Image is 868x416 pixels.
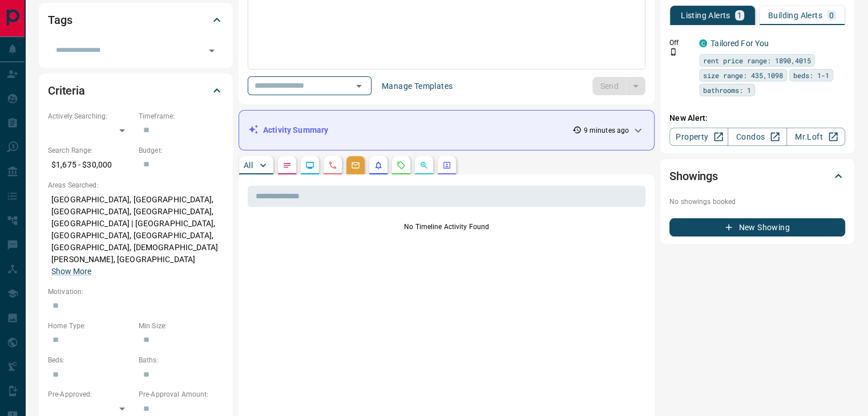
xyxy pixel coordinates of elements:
span: beds: 1-1 [793,70,829,81]
span: bathrooms: 1 [703,84,751,96]
svg: Lead Browsing Activity [305,161,314,170]
p: Pre-Approval Amount: [139,389,224,399]
svg: Requests [397,161,406,170]
p: Pre-Approved: [48,389,133,399]
div: Showings [669,162,845,190]
p: Min Size: [139,321,224,331]
span: rent price range: 1890,4015 [703,55,811,66]
svg: Push Notification Only [669,48,677,56]
p: 0 [829,11,834,19]
a: Mr.Loft [786,128,845,146]
p: New Alert: [669,112,845,124]
svg: Opportunities [419,161,429,170]
button: Show More [51,266,91,278]
h2: Criteria [48,81,85,100]
svg: Calls [328,161,337,170]
svg: Notes [282,161,292,170]
p: No showings booked [669,197,845,207]
a: Tailored For You [710,39,769,48]
p: 9 minutes ago [584,125,629,136]
p: [GEOGRAPHIC_DATA], [GEOGRAPHIC_DATA], [GEOGRAPHIC_DATA], [GEOGRAPHIC_DATA], [GEOGRAPHIC_DATA] | [... [48,190,224,281]
button: Open [351,78,367,94]
svg: Listing Alerts [374,161,383,170]
p: Search Range: [48,145,133,156]
p: Activity Summary [263,124,328,136]
button: Manage Templates [375,77,459,95]
h2: Showings [669,167,718,185]
p: Building Alerts [768,11,822,19]
svg: Agent Actions [442,161,451,170]
span: size range: 435,1098 [703,70,783,81]
p: 1 [737,11,742,19]
p: Timeframe: [139,111,224,121]
div: Tags [48,6,224,34]
button: New Showing [669,218,845,236]
p: Actively Searching: [48,111,133,121]
button: Open [204,43,220,59]
h2: Tags [48,11,72,29]
p: No Timeline Activity Found [248,222,645,232]
a: Condos [728,128,786,146]
div: condos.ca [699,39,707,47]
p: Listing Alerts [681,11,730,19]
div: Criteria [48,77,224,104]
p: Budget: [139,145,224,156]
a: Property [669,128,728,146]
p: Off [669,38,692,48]
p: Beds: [48,355,133,365]
div: Activity Summary9 minutes ago [248,120,645,141]
svg: Emails [351,161,360,170]
p: Baths: [139,355,224,365]
p: Areas Searched: [48,180,224,190]
p: Motivation: [48,287,224,297]
p: Home Type: [48,321,133,331]
div: split button [592,77,645,95]
p: All [244,161,253,169]
p: $1,675 - $30,000 [48,156,133,174]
